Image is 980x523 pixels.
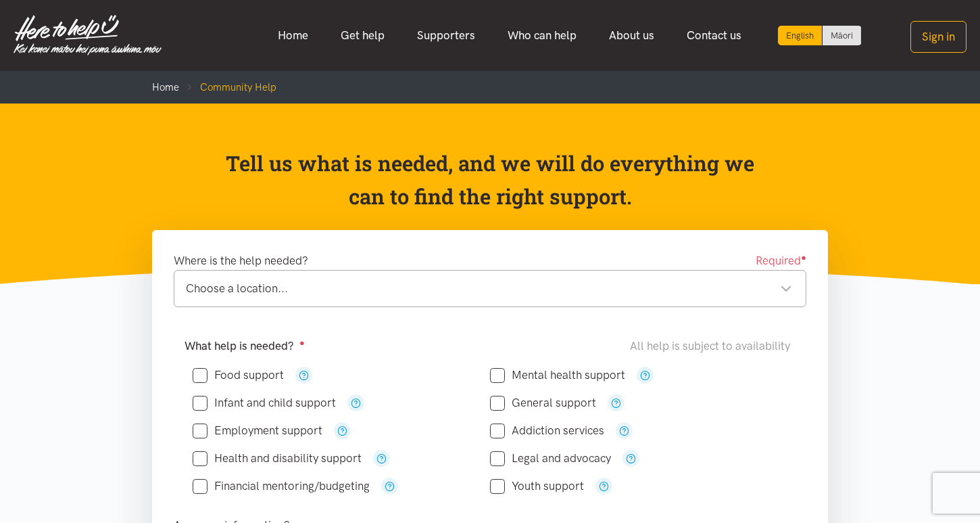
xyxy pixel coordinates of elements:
label: Youth support [490,480,584,492]
div: Current language [778,26,823,45]
p: Tell us what is needed, and we will do everything we can to find the right support. [222,147,759,214]
label: Addiction services [490,425,604,436]
a: About us [593,21,670,50]
a: Home [152,81,179,93]
label: Infant and child support [193,397,336,409]
label: Employment support [193,425,322,436]
label: Food support [193,369,284,381]
a: Supporters [401,21,491,50]
a: Contact us [670,21,758,50]
label: Financial mentoring/budgeting [193,480,370,492]
a: Home [262,21,324,50]
sup: ● [801,252,806,263]
button: Sign in [910,21,966,53]
label: Health and disability support [193,453,362,464]
div: Choose a location... [186,279,792,298]
label: General support [490,397,596,409]
div: Language toggle [778,26,862,45]
div: All help is subject to availability [630,337,795,355]
label: What help is needed? [185,337,305,355]
li: Community Help [179,79,276,95]
img: Home [14,15,162,55]
label: Where is the help needed? [174,252,308,270]
a: Switch to Te Reo Māori [823,26,861,45]
a: Get help [324,21,401,50]
label: Mental health support [490,369,625,381]
a: Who can help [491,21,593,50]
label: Legal and advocacy [490,453,611,464]
sup: ● [299,338,305,348]
span: Required [756,252,806,270]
